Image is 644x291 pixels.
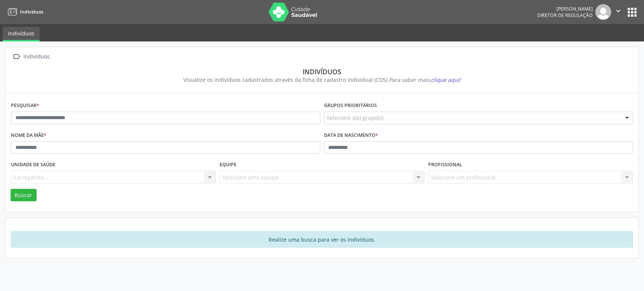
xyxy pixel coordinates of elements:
[11,130,46,141] label: Nome da mãe
[5,6,43,18] a: Indivíduos
[11,231,633,248] div: Realize uma busca para ver os indivíduos.
[11,159,55,171] label: Unidade de saúde
[611,4,626,20] button: 
[11,189,37,202] button: Buscar
[327,114,383,122] span: Selecione o(s) grupo(s)
[324,100,377,112] label: Grupos prioritários
[431,76,461,83] span: clique aqui!
[428,159,462,171] label: Profissional
[389,76,461,83] i: Para saber mais,
[324,130,378,141] label: Data de nascimento
[537,6,593,12] div: [PERSON_NAME]
[16,76,628,84] div: Visualize os indivíduos cadastrados através da ficha de cadastro individual (CDS).
[16,67,628,76] div: Indivíduos
[626,6,639,19] button: apps
[3,27,40,41] a: Indivíduos
[11,51,22,62] i: 
[537,12,593,18] span: Diretor de regulação
[20,9,43,15] span: Indivíduos
[11,100,39,112] label: Pesquisar
[220,159,237,171] label: Equipe
[22,51,51,62] div: Indivíduos
[614,7,622,15] i: 
[11,51,51,62] a:  Indivíduos
[595,4,611,20] img: img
